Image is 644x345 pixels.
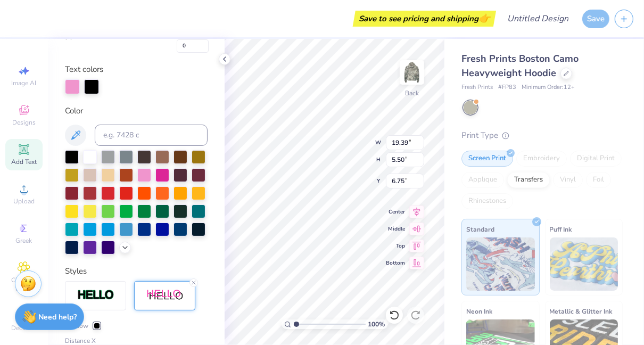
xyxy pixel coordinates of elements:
span: Middle [386,225,405,233]
div: Color [65,105,208,117]
input: Untitled Design [499,8,577,29]
img: Stroke [77,289,114,301]
input: e.g. 7428 c [95,125,208,146]
label: Text colors [65,63,103,76]
span: # FP83 [498,83,516,92]
span: Image AI [12,79,37,87]
img: Back [401,62,423,83]
span: Center [386,208,405,216]
div: Styles [65,265,208,277]
div: Vinyl [553,172,583,188]
span: Greek [16,236,32,245]
span: 👉 [478,12,490,24]
span: Puff Ink [550,224,572,235]
span: Standard [466,224,494,235]
div: Digital Print [570,151,622,167]
span: Bottom [386,259,405,267]
img: Shadow [146,289,184,302]
div: Rhinestones [461,193,513,209]
div: Embroidery [516,151,567,167]
span: Clipart & logos [5,276,43,293]
span: Neon Ink [466,306,492,317]
span: Upload [13,197,35,206]
div: Applique [461,172,504,188]
span: Add Text [11,158,37,166]
span: Minimum Order: 12 + [522,83,575,92]
div: Save to see pricing and shipping [356,11,493,27]
img: Standard [466,237,535,291]
strong: Need help? [39,312,77,322]
img: Puff Ink [550,237,618,291]
span: Fresh Prints Boston Camo Heavyweight Hoodie [461,52,579,79]
div: Foil [586,172,611,188]
span: Designs [12,118,36,127]
span: Decorate [11,324,37,332]
div: Print Type [461,129,623,142]
span: Metallic & Glitter Ink [550,306,613,317]
span: Fresh Prints [461,83,493,92]
div: Transfers [507,172,550,188]
span: Top [386,242,405,250]
span: 100 % [368,319,385,329]
div: Screen Print [461,151,513,167]
div: Back [405,88,419,98]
